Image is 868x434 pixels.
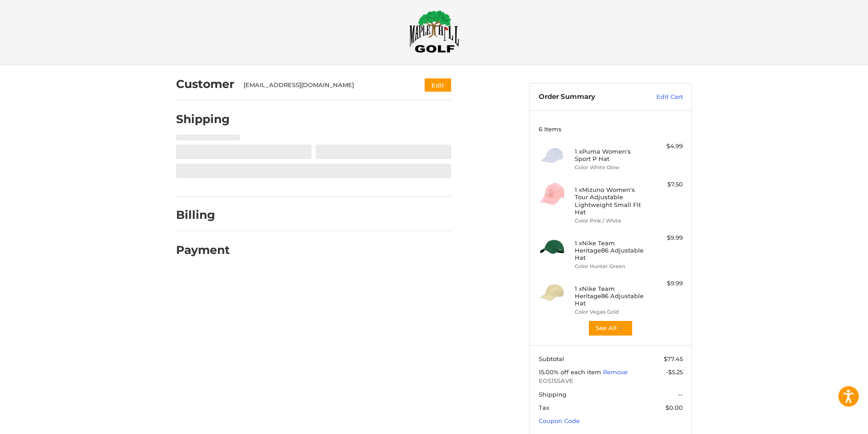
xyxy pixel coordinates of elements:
[539,377,683,386] span: EOS15SAVE
[603,368,628,376] a: Remove
[539,355,564,362] span: Subtotal
[575,217,645,225] li: Color Pink / White
[575,285,645,307] h4: 1 x Nike Team Heritage86 Adjustable Hat
[575,239,645,262] h4: 1 x Nike Team Heritage86 Adjustable Hat
[539,391,567,398] span: Shipping
[244,81,407,90] div: [EMAIL_ADDRESS][DOMAIN_NAME]
[647,233,683,243] div: $9.99
[664,355,683,362] span: $77.45
[665,404,683,411] span: $0.00
[575,308,645,316] li: Color Vegas Gold
[575,186,645,216] h4: 1 x Mizuno Women's Tour Adjustable Lightweight Small Fit Hat
[409,10,459,53] img: Maple Hill Golf
[176,77,234,91] h2: Customer
[575,164,645,171] li: Color White Glow
[647,180,683,189] div: $7.50
[539,368,603,376] span: 15.00% off each item
[647,279,683,288] div: $9.99
[176,208,229,222] h2: Billing
[575,263,645,270] li: Color Hunter Green
[666,368,683,376] span: -$5.25
[678,391,683,398] span: --
[647,142,683,151] div: $4.99
[176,243,230,257] h2: Payment
[539,125,683,133] h3: 6 Items
[539,417,580,424] a: Coupon Code
[176,112,230,126] h2: Shipping
[425,78,451,92] button: Edit
[539,404,549,411] span: Tax
[575,148,645,163] h4: 1 x Puma Women's Sport P Hat
[637,93,683,102] a: Edit Cart
[539,93,637,102] h3: Order Summary
[588,320,633,336] button: See All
